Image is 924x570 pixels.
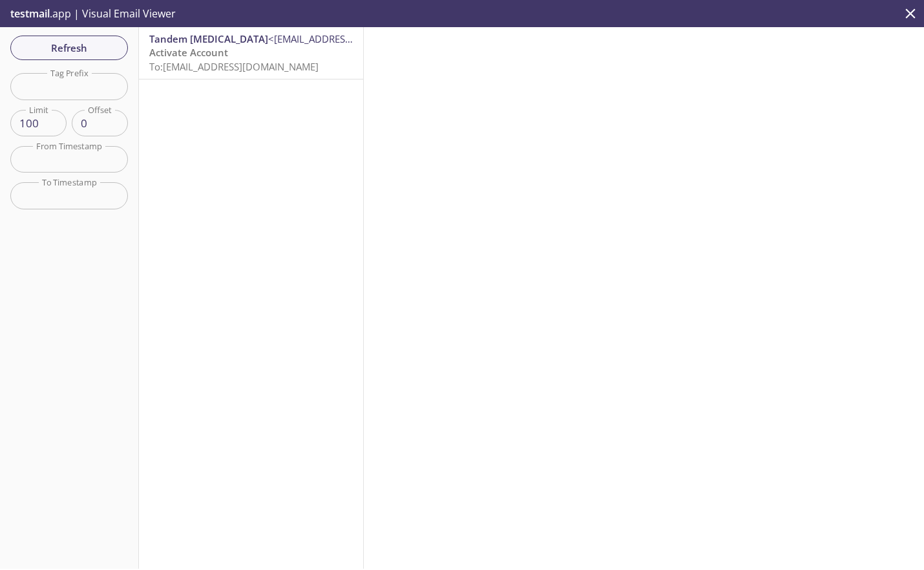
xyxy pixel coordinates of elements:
[21,39,118,56] span: Refresh
[268,32,436,45] span: <[EMAIL_ADDRESS][DOMAIN_NAME]>
[139,27,363,79] nav: emails
[149,60,319,73] span: To: [EMAIL_ADDRESS][DOMAIN_NAME]
[149,32,268,45] span: Tandem [MEDICAL_DATA]
[149,46,228,59] span: Activate Account
[10,6,50,21] span: testmail
[10,36,128,60] button: Refresh
[139,27,363,79] div: Tandem [MEDICAL_DATA]<[EMAIL_ADDRESS][DOMAIN_NAME]>Activate AccountTo:[EMAIL_ADDRESS][DOMAIN_NAME]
